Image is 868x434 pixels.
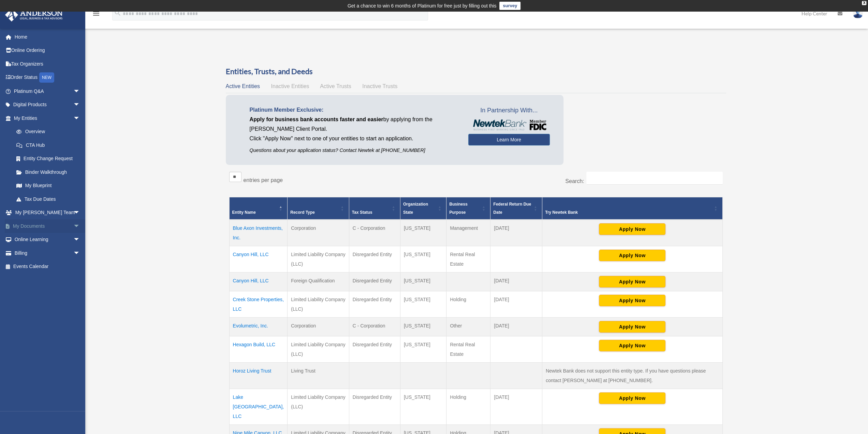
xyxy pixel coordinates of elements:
[5,30,90,44] a: Home
[92,10,100,18] i: menu
[250,134,458,143] p: Click "Apply Now" next to one of your entities to start an application.
[862,1,866,5] div: close
[114,9,121,17] i: search
[250,105,458,115] p: Platinum Member Exclusive:
[349,317,400,336] td: C - Corporation
[349,246,400,272] td: Disregarded Entity
[400,272,446,291] td: [US_STATE]
[5,71,90,85] a: Order StatusNEW
[39,72,54,83] div: NEW
[349,220,400,246] td: C - Corporation
[73,98,87,112] span: arrow_drop_down
[73,233,87,247] span: arrow_drop_down
[362,83,397,89] span: Inactive Trusts
[493,202,531,215] span: Federal Return Due Date
[290,210,315,215] span: Record Type
[250,146,458,155] p: Questions about your application status? Contact Newtek at [PHONE_NUMBER]
[400,220,446,246] td: [US_STATE]
[599,392,665,404] button: Apply Now
[853,9,863,18] img: User Pic
[288,362,349,389] td: Living Trust
[92,12,100,18] a: menu
[349,197,400,220] th: Tax Status: Activate to sort
[468,134,550,145] a: Learn More
[565,178,584,184] label: Search:
[288,317,349,336] td: Corporation
[232,210,256,215] span: Entity Name
[229,246,288,272] td: Canyon Hill, LLC
[10,152,87,166] a: Entity Change Request
[599,295,665,306] button: Apply Now
[288,220,349,246] td: Corporation
[320,83,351,89] span: Active Trusts
[499,2,520,10] a: survey
[400,336,446,362] td: [US_STATE]
[288,291,349,317] td: Limited Liability Company (LLC)
[3,8,65,22] img: Anderson Advisors Platinum Portal
[5,44,90,57] a: Online Ordering
[229,197,288,220] th: Entity Name: Activate to invert sorting
[73,111,87,125] span: arrow_drop_down
[73,84,87,98] span: arrow_drop_down
[349,336,400,362] td: Disregarded Entity
[403,202,428,215] span: Organization State
[229,362,288,389] td: Horoz Living Trust
[5,219,90,233] a: My Documentsarrow_drop_down
[5,98,90,112] a: Digital Productsarrow_drop_down
[5,111,87,125] a: My Entitiesarrow_drop_down
[5,260,90,274] a: Events Calendar
[226,66,726,77] h3: Entities, Trusts, and Deeds
[446,220,490,246] td: Management
[352,210,372,215] span: Tax Status
[449,202,467,215] span: Business Purpose
[446,317,490,336] td: Other
[400,291,446,317] td: [US_STATE]
[599,276,665,288] button: Apply Now
[229,220,288,246] td: Blue Axon Investments, Inc.
[288,272,349,291] td: Foreign Qualification
[229,291,288,317] td: Creek Stone Properties, LLC
[542,362,723,389] td: Newtek Bank does not support this entity type. If you have questions please contact [PERSON_NAME]...
[468,105,550,116] span: In Partnership With...
[446,291,490,317] td: Holding
[288,197,349,220] th: Record Type: Activate to sort
[5,246,90,260] a: Billingarrow_drop_down
[490,317,542,336] td: [DATE]
[5,206,90,220] a: My [PERSON_NAME] Teamarrow_drop_down
[599,340,665,351] button: Apply Now
[490,272,542,291] td: [DATE]
[400,317,446,336] td: [US_STATE]
[229,336,288,362] td: Hexagon Build, LLC
[226,83,260,89] span: Active Entities
[446,197,490,220] th: Business Purpose: Activate to sort
[229,272,288,291] td: Canyon Hill, LLC
[545,208,712,216] div: Try Newtek Bank
[490,197,542,220] th: Federal Return Due Date: Activate to sort
[472,120,546,130] img: NewtekBankLogoSM.png
[250,116,383,122] span: Apply for business bank accounts faster and easier
[599,250,665,261] button: Apply Now
[229,317,288,336] td: Evolumetric, Inc.
[10,125,84,139] a: Overview
[349,291,400,317] td: Disregarded Entity
[229,389,288,424] td: Lake [GEOGRAPHIC_DATA], LLC
[490,291,542,317] td: [DATE]
[5,233,90,247] a: Online Learningarrow_drop_down
[599,223,665,235] button: Apply Now
[73,206,87,220] span: arrow_drop_down
[400,389,446,424] td: [US_STATE]
[250,115,458,134] p: by applying from the [PERSON_NAME] Client Portal.
[288,336,349,362] td: Limited Liability Company (LLC)
[542,197,723,220] th: Try Newtek Bank : Activate to sort
[490,389,542,424] td: [DATE]
[288,389,349,424] td: Limited Liability Company (LLC)
[446,246,490,272] td: Rental Real Estate
[599,321,665,333] button: Apply Now
[490,220,542,246] td: [DATE]
[348,2,497,10] div: Get a chance to win 6 months of Platinum for free just by filling out this
[446,389,490,424] td: Holding
[288,246,349,272] td: Limited Liability Company (LLC)
[10,192,87,206] a: Tax Due Dates
[446,336,490,362] td: Rental Real Estate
